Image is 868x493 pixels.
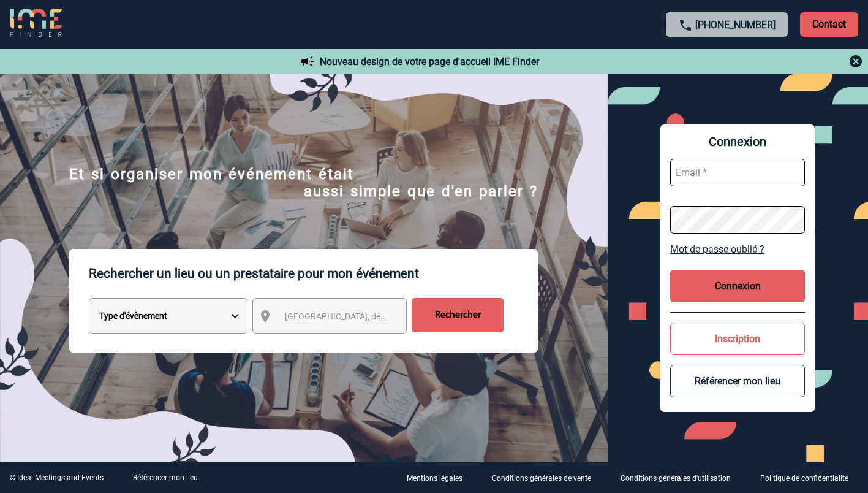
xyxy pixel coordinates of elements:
input: Rechercher [412,298,504,332]
span: Connexion [670,134,805,149]
a: Politique de confidentialité [750,472,868,484]
span: [GEOGRAPHIC_DATA], département, région... [285,311,455,321]
a: [PHONE_NUMBER] [695,19,776,31]
input: Email * [670,159,805,186]
a: Conditions générales de vente [482,472,611,484]
button: Inscription [670,323,805,355]
p: Politique de confidentialité [760,475,848,483]
p: Conditions générales de vente [492,475,591,483]
img: call-24-px.png [678,18,693,32]
div: © Ideal Meetings and Events [10,473,104,482]
p: Rechercher un lieu ou un prestataire pour mon événement [89,249,538,298]
p: Mentions légales [407,475,462,483]
a: Conditions générales d'utilisation [611,472,750,484]
button: Référencer mon lieu [670,365,805,397]
a: Référencer mon lieu [133,473,198,482]
p: Conditions générales d'utilisation [621,475,731,483]
a: Mot de passe oublié ? [670,243,805,255]
a: Mentions légales [397,472,482,484]
p: Contact [800,12,858,37]
button: Connexion [670,270,805,302]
